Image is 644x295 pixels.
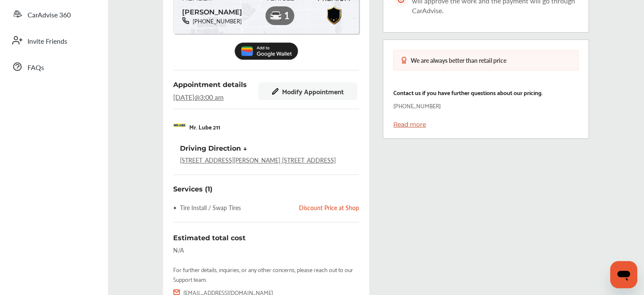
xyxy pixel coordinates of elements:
[28,62,44,73] span: FAQs
[411,57,506,63] div: We are always better than retail price
[173,246,184,254] div: N/A
[173,124,186,130] img: logo-mr-lube.png
[189,17,242,25] span: [PHONE_NUMBER]
[269,9,282,23] img: car-premium.a04fffcd.svg
[173,92,194,102] span: [DATE]
[173,234,246,242] span: Estimated total cost
[182,17,189,24] img: phone-black.37208b07.svg
[173,203,177,212] span: •
[180,144,247,152] div: Driving Direction ↓
[258,82,357,100] button: Modify Appointment
[194,92,200,102] span: @
[28,36,67,47] span: Invite Friends
[235,42,298,60] img: Add_to_Google_Wallet.5c177d4c.svg
[8,3,100,25] a: CarAdvise 360
[282,87,344,95] span: Modify Appointment
[284,10,290,21] span: 1
[393,121,426,128] a: Read more
[393,101,441,110] p: [PHONE_NUMBER]
[299,203,359,212] div: Discount Price at Shop
[610,261,637,288] iframe: Button to launch messaging window
[8,56,100,78] a: FAQs
[401,57,407,64] img: medal-badge-icon.048288b6.svg
[173,264,359,284] div: For further details, inquiries, or any other concerns, please reach out to our Support team.
[8,29,100,51] a: Invite Friends
[200,92,224,102] span: 3:00 am
[173,81,247,89] span: Appointment details
[180,156,336,164] a: [STREET_ADDRESS][PERSON_NAME] [STREET_ADDRESS]
[189,122,220,132] p: Mr. Lube 211
[393,87,543,97] p: Contact us if you have further questions about our pricing.
[173,185,213,193] div: Services (1)
[182,5,242,17] span: [PERSON_NAME]
[28,10,71,21] span: CarAdvise 360
[324,4,343,25] img: Premiumbadge.10c2a128.svg
[173,203,241,212] div: Tire Install / Swap Tires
